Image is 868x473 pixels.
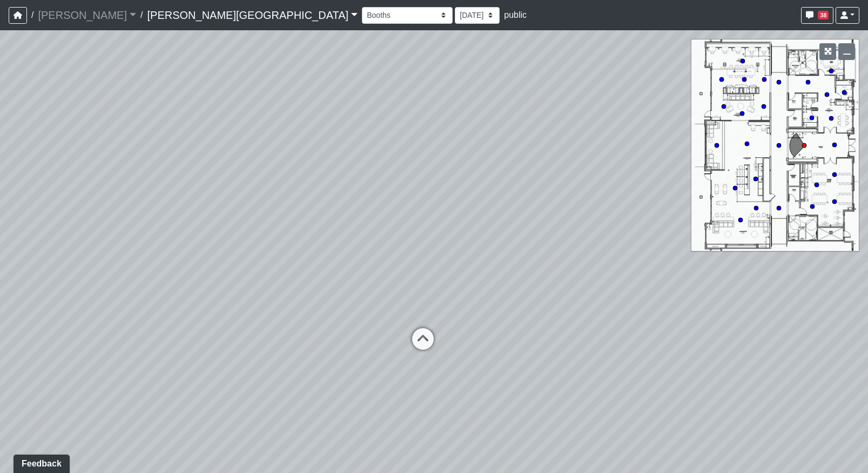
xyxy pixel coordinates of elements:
[8,451,72,473] iframe: Ybug feedback widget
[504,10,527,19] span: public
[147,4,358,26] a: [PERSON_NAME][GEOGRAPHIC_DATA]
[27,4,38,26] span: /
[818,11,829,19] span: 38
[136,4,147,26] span: /
[38,4,136,26] a: [PERSON_NAME]
[801,7,833,24] button: 38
